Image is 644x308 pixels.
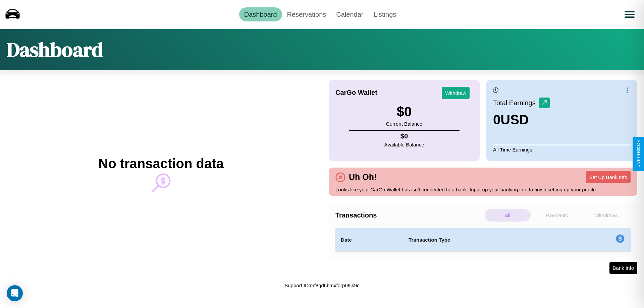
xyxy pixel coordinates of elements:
button: Open menu [620,5,639,24]
p: Available Balance [384,140,424,149]
p: Current Balance [386,119,422,128]
h4: Date [341,236,398,244]
div: Give Feedback [636,140,641,168]
button: Withdraw [442,87,470,99]
h2: No transaction data [98,156,223,171]
p: Payments [534,209,580,222]
p: All [485,209,531,222]
h3: $ 0 [386,104,422,119]
a: Calendar [331,7,368,21]
h4: Uh Oh! [345,172,380,182]
button: Set Up Bank Info [586,171,631,183]
p: All Time Earnings [493,145,631,154]
p: Support ID: mf8gd6bmxforp09jk9c [284,281,359,290]
div: Open Intercom Messenger [7,285,23,301]
p: Looks like your CarGo Wallet has isn't connected to a bank. Input up your banking info to finish ... [335,185,631,194]
h4: CarGo Wallet [335,89,377,97]
table: simple table [335,228,631,252]
h1: Dashboard [7,36,103,63]
p: Total Earnings [493,97,539,109]
h3: 0 USD [493,112,550,127]
a: Dashboard [239,7,282,21]
button: Bank Info [609,262,637,274]
a: Reservations [282,7,331,21]
p: Withdraws [583,209,629,222]
a: Listings [368,7,401,21]
h4: Transactions [335,211,483,219]
h4: Transaction Type [409,236,561,244]
h4: $ 0 [384,132,424,140]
